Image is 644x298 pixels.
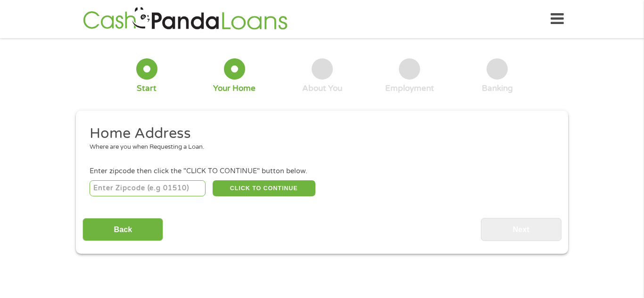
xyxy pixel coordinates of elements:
[90,143,548,152] div: Where are you when Requesting a Loan.
[90,166,554,177] div: Enter zipcode then click the "CLICK TO CONTINUE" button below.
[90,180,206,196] input: Enter Zipcode (e.g 01510)
[302,83,342,94] div: About You
[80,6,290,32] img: GetLoanNow Logo
[482,83,513,94] div: Banking
[83,218,163,241] input: Back
[213,180,315,196] button: CLICK TO CONTINUE
[481,218,561,241] input: Next
[90,124,548,143] h2: Home Address
[385,83,434,94] div: Employment
[213,83,256,94] div: Your Home
[137,83,157,94] div: Start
